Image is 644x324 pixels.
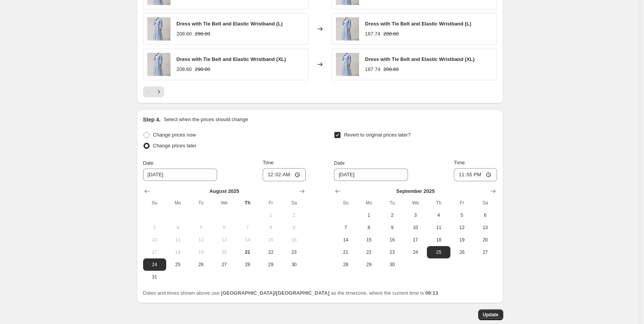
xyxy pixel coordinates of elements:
span: 19 [453,237,470,243]
div: 208.60 [177,66,192,73]
span: 6 [477,212,494,218]
span: 31 [146,274,163,280]
span: 5 [453,212,470,218]
button: Sunday August 31 2025 [143,271,166,283]
span: 13 [216,237,233,243]
button: Friday August 29 2025 [259,258,282,271]
button: Thursday August 14 2025 [236,234,259,246]
span: Date [334,160,344,166]
strike: 298.00 [195,66,210,73]
span: 19 [192,249,209,255]
span: 24 [146,262,163,268]
button: Friday September 12 2025 [450,221,474,234]
span: 16 [384,237,401,243]
button: Friday August 1 2025 [259,209,282,221]
button: Show previous month, August 2025 [332,186,343,197]
img: 4X1A8870_80x.jpg [336,53,359,76]
span: Change prices now [153,132,196,138]
button: Thursday August 7 2025 [236,221,259,234]
span: Revert to original prices later? [344,132,411,138]
button: Monday August 4 2025 [166,221,189,234]
button: Update [478,309,503,320]
span: 1 [361,212,378,218]
span: Mo [169,200,186,206]
span: Su [337,200,354,206]
span: We [216,200,233,206]
button: Monday August 18 2025 [166,246,189,258]
button: Tuesday September 23 2025 [381,246,404,258]
span: 21 [239,249,256,255]
button: Wednesday August 6 2025 [212,221,236,234]
span: 11 [430,224,447,231]
button: Sunday August 3 2025 [143,221,166,234]
span: 2 [285,212,302,218]
span: 10 [407,224,424,231]
span: Dress with Tie Belt and Elastic Wristband (XL) [365,56,475,62]
span: 10 [146,237,163,243]
button: Monday August 11 2025 [166,234,189,246]
span: 16 [285,237,302,243]
button: Saturday September 20 2025 [474,234,497,246]
th: Friday [259,197,282,209]
span: Dress with Tie Belt and Elastic Wristband (XL) [177,56,286,62]
button: Monday September 15 2025 [357,234,381,246]
div: 187.74 [365,30,381,38]
span: 30 [384,262,401,268]
span: 20 [216,249,233,255]
th: Saturday [474,197,497,209]
span: 17 [146,249,163,255]
span: Update [483,312,499,318]
span: Fr [262,200,279,206]
span: 7 [337,224,354,231]
span: Date [143,160,153,166]
button: Friday September 19 2025 [450,234,474,246]
span: 29 [262,262,279,268]
span: 28 [239,262,256,268]
button: Show previous month, July 2025 [142,186,152,197]
th: Wednesday [212,197,236,209]
button: Show next month, October 2025 [488,186,499,197]
span: 26 [453,249,470,255]
span: 29 [361,262,378,268]
span: We [407,200,424,206]
span: 8 [262,224,279,231]
span: Time [263,160,273,165]
th: Friday [450,197,474,209]
span: 17 [407,237,424,243]
nav: Pagination [143,86,164,97]
span: 1 [262,212,279,218]
button: Saturday August 9 2025 [282,221,305,234]
span: 18 [430,237,447,243]
strike: 298.00 [195,30,210,38]
span: 5 [192,224,209,231]
span: Dates and times shown above use as the timezone, where the current time is [143,290,438,296]
span: 8 [361,224,378,231]
button: Tuesday August 19 2025 [189,246,212,258]
button: Wednesday August 13 2025 [212,234,236,246]
p: Select when the prices should change [164,116,248,123]
button: Today Thursday August 21 2025 [236,246,259,258]
span: Dress with Tie Belt and Elastic Wristband (L) [365,21,471,27]
th: Monday [357,197,381,209]
button: Tuesday August 5 2025 [189,221,212,234]
span: Change prices later [153,143,197,148]
button: Wednesday September 24 2025 [404,246,427,258]
button: Sunday September 28 2025 [334,258,357,271]
span: 12 [453,224,470,231]
button: Saturday September 6 2025 [474,209,497,221]
b: [GEOGRAPHIC_DATA]/[GEOGRAPHIC_DATA] [221,290,329,296]
span: 25 [169,262,186,268]
input: 12:00 [454,168,497,181]
span: 7 [239,224,256,231]
strike: 208.60 [383,30,399,38]
button: Friday August 15 2025 [259,234,282,246]
button: Saturday August 16 2025 [282,234,305,246]
button: Saturday September 13 2025 [474,221,497,234]
button: Sunday September 14 2025 [334,234,357,246]
button: Thursday September 18 2025 [427,234,450,246]
span: Su [146,200,163,206]
span: 28 [337,262,354,268]
span: Fr [453,200,470,206]
button: Monday September 22 2025 [357,246,381,258]
button: Thursday August 28 2025 [236,258,259,271]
